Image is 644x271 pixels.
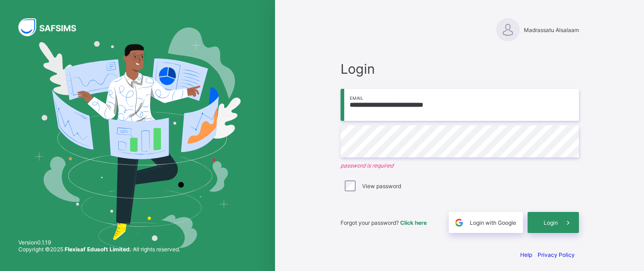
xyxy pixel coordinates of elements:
[362,183,401,190] label: View password
[65,246,132,253] strong: Flexisaf Edusoft Limited.
[18,18,87,36] img: SAFSIMS Logo
[341,219,427,226] span: Forgot your password?
[454,217,464,228] img: google.396cfc9801f0270233282035f929180a.svg
[400,219,427,226] a: Click here
[18,239,180,246] span: Version 0.1.19
[524,27,579,33] span: Madrassatu Alsalaam
[34,27,240,249] img: Hero Image
[520,251,532,258] a: Help
[470,219,516,226] span: Login with Google
[544,219,558,226] span: Login
[538,251,575,258] a: Privacy Policy
[341,61,579,77] span: Login
[341,162,579,169] em: password is required
[18,246,180,253] span: Copyright © 2025 All rights reserved.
